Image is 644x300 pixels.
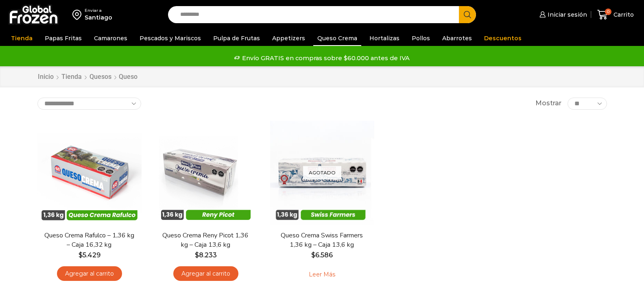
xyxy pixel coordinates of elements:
a: Descuentos [480,30,526,46]
a: Queso Crema Rafulco – 1,36 kg – Caja 16,32 kg [42,231,136,250]
a: Pollos [408,30,434,46]
a: Pulpa de Frutas [209,30,264,46]
div: Santiago [85,13,112,22]
a: Pescados y Mariscos [135,30,205,46]
a: Abarrotes [438,30,476,46]
bdi: 8.233 [195,251,217,259]
span: $ [311,251,315,259]
h1: Queso [119,73,138,80]
a: Leé más sobre “Queso Crema Swiss Farmers 1,36 kg - Caja 13,6 kg” [296,266,348,283]
nav: Breadcrumb [37,72,138,82]
img: address-field-icon.svg [72,8,85,22]
bdi: 6.586 [311,251,333,259]
a: Queso Crema Reny Picot 1,36 kg – Caja 13,6 kg [159,231,252,250]
span: Iniciar sesión [546,11,587,19]
a: Hortalizas [365,30,404,46]
a: Appetizers [268,30,309,46]
a: Quesos [89,72,112,82]
span: Carrito [611,11,634,19]
a: Agregar al carrito: “Queso Crema Rafulco - 1,36 kg - Caja 16,32 kg” [57,266,122,281]
a: Queso Crema [313,30,361,46]
span: Mostrar [535,99,561,108]
button: Search button [459,6,476,23]
a: 0 Carrito [595,5,636,24]
bdi: 5.429 [79,251,100,259]
span: 0 [605,9,611,15]
div: Enviar a [85,8,112,13]
a: Tienda [7,30,37,46]
p: Agotado [303,166,341,179]
span: $ [195,251,199,259]
span: $ [79,251,83,259]
a: Iniciar sesión [537,7,587,23]
a: Papas Fritas [41,30,86,46]
a: Tienda [61,72,82,82]
a: Queso Crema Swiss Farmers 1,36 kg – Caja 13,6 kg [275,231,369,250]
select: Pedido de la tienda [37,98,141,110]
a: Agregar al carrito: “Queso Crema Reny Picot 1,36 kg - Caja 13,6 kg” [173,266,238,281]
a: Inicio [37,72,54,82]
a: Camarones [90,30,131,46]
